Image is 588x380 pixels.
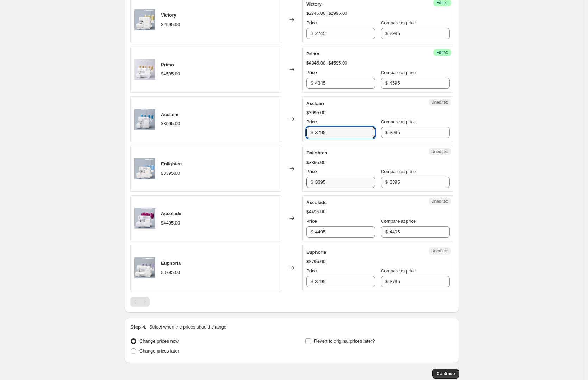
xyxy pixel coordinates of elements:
span: Enlighten [306,150,327,155]
span: Price [306,219,317,224]
span: $ [311,130,313,135]
div: $2995.00 [161,21,180,28]
span: Price [306,119,317,124]
span: Acclaim [306,101,324,106]
div: $4345.00 [306,60,325,67]
button: Continue [432,369,459,379]
span: $ [385,229,388,234]
span: Accolade [306,200,327,205]
h2: Step 4. [130,324,146,331]
div: $4495.00 [161,220,180,227]
span: $ [311,229,313,234]
img: Primo_b09d2f43-a19d-452b-bd85-9ab98777ea30_80x.jpg [134,59,155,80]
span: $ [311,31,313,36]
strike: $4595.00 [328,60,347,67]
span: Price [306,169,317,174]
span: Price [306,70,317,75]
img: EUPHORIA-01_cf0c7868-8626-4363-8726-9488230354cb_80x.jpg [134,257,155,278]
span: $ [385,130,388,135]
span: Compare at price [381,219,416,224]
span: Edited [436,50,448,55]
div: $4495.00 [306,208,325,215]
nav: Pagination [130,297,150,307]
span: Revert to original prices later? [314,338,375,344]
span: $ [311,80,313,86]
div: $3795.00 [306,258,325,265]
img: image_6662ca23cdcfb_VICTORY-01_2edba419-5467-485c-959c-a9b3f34937d2_80x.jpg [134,9,155,30]
span: Euphoria [306,250,326,255]
img: ACCOLADE-01_ce2393f7-064c-4704-8a34-d1fafd0e42b1_80x.jpg [134,208,155,229]
span: Change prices later [139,348,179,354]
span: $ [311,279,313,284]
span: $ [385,31,388,36]
span: Accolade [161,211,181,216]
div: $3995.00 [161,120,180,127]
span: Compare at price [381,70,416,75]
span: Continue [437,371,455,376]
span: Unedited [431,248,448,254]
div: $3795.00 [161,269,180,276]
span: Compare at price [381,268,416,274]
img: image_6662ca4b72cc0_ENLIGHTEN-01_97eb37d4-d36d-460b-829d-b08f2c214d04_80x.jpg [134,158,155,179]
span: $ [385,179,388,185]
span: Victory [306,1,322,7]
strike: $2995.00 [328,10,347,17]
span: $ [385,80,388,86]
div: $2745.00 [306,10,325,17]
span: Price [306,268,317,274]
span: Enlighten [161,161,182,166]
span: Victory [161,12,176,18]
div: $3395.00 [306,159,325,166]
span: Unedited [431,149,448,154]
span: Euphoria [161,261,181,266]
span: Acclaim [161,112,179,117]
img: image_6662ca630990c_ACCLAIM-01_720f2415-8696-493a-8764-1e8ae2b5ad81_80x.jpg [134,109,155,130]
span: Change prices now [139,338,179,344]
p: Select when the prices should change [149,324,226,331]
span: Primo [306,51,319,56]
span: $ [311,179,313,185]
span: Primo [161,62,174,67]
span: Compare at price [381,119,416,124]
span: Compare at price [381,20,416,25]
span: $ [385,279,388,284]
div: $3395.00 [161,170,180,177]
div: $3995.00 [306,109,325,116]
span: Unedited [431,99,448,105]
span: Price [306,20,317,25]
div: $4595.00 [161,71,180,78]
span: Compare at price [381,169,416,174]
span: Unedited [431,198,448,204]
